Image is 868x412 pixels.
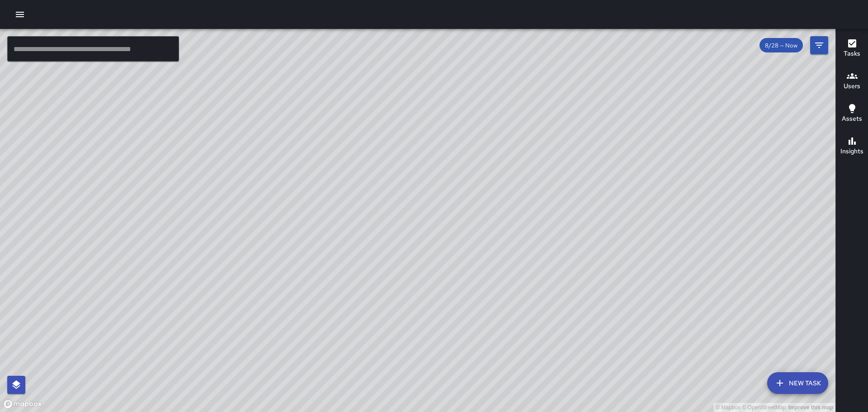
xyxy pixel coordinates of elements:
h6: Users [844,81,860,91]
button: New Task [767,372,828,394]
button: Filters [810,36,828,54]
button: Assets [836,98,868,130]
button: Users [836,65,868,98]
button: Tasks [836,33,868,65]
button: Insights [836,130,868,163]
h6: Insights [840,147,863,156]
span: 8/28 — Now [759,42,803,49]
h6: Tasks [844,49,860,59]
h6: Assets [842,114,862,124]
